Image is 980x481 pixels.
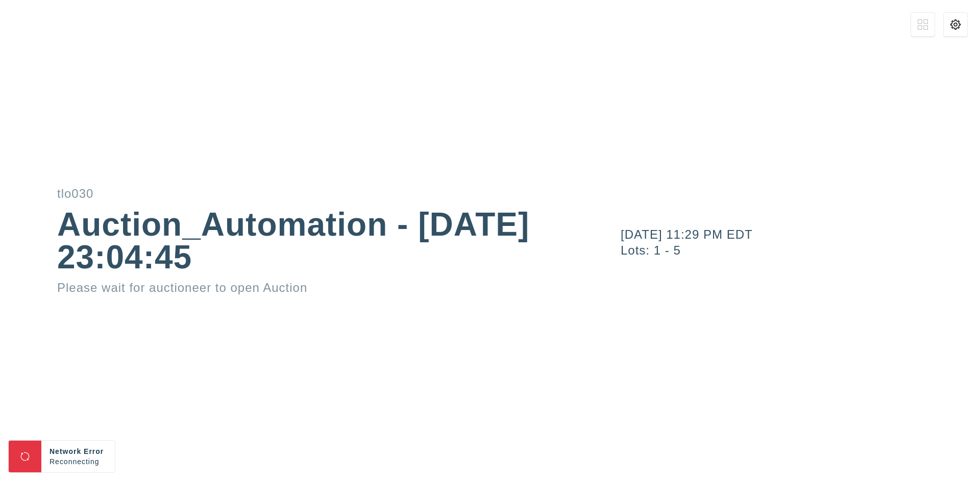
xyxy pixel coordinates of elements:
div: Reconnecting [50,456,107,467]
div: [DATE] 11:29 PM EDT [621,228,980,241]
div: Network Error [50,446,107,456]
div: Lots: 1 - 5 [621,244,980,257]
div: tlo030 [57,188,531,200]
div: Please wait for auctioneer to open Auction [57,282,531,294]
div: Auction_Automation - [DATE] 23:04:45 [57,208,531,273]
